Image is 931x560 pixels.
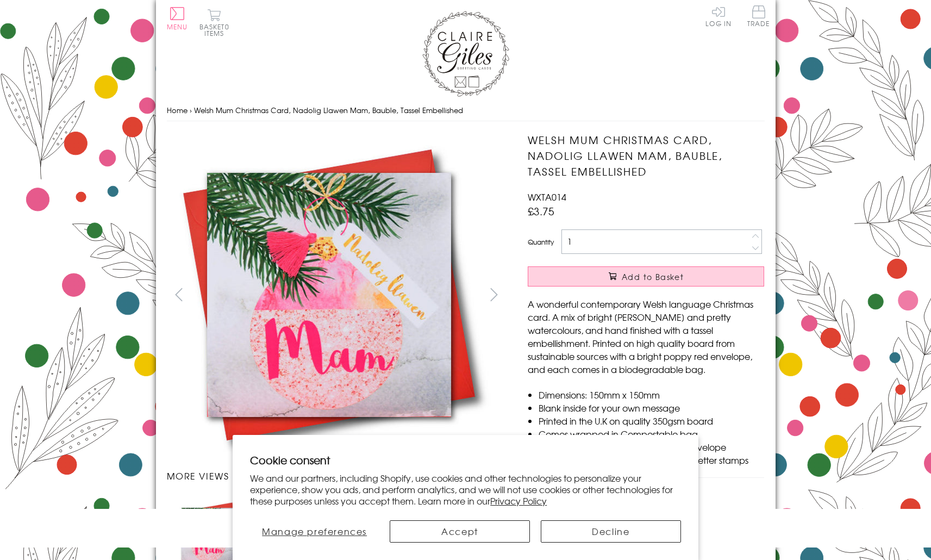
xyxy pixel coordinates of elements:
button: prev [167,282,191,307]
button: Decline [541,520,681,543]
button: Manage preferences [250,520,379,543]
li: Comes wrapped in Compostable bag [539,427,764,440]
a: Log In [705,5,732,27]
img: Welsh Mum Christmas Card, Nadolig Llawen Mam, Bauble, Tassel Embellished [506,132,832,458]
label: Quantity [528,237,554,247]
button: Add to Basket [528,266,764,287]
span: Trade [747,5,770,27]
a: Home [167,105,188,115]
span: Welsh Mum Christmas Card, Nadolig Llawen Mam, Bauble, Tassel Embellished [194,105,463,115]
nav: breadcrumbs [167,99,765,122]
img: Claire Giles Greetings Cards [422,11,509,97]
button: Accept [390,520,530,543]
img: Welsh Mum Christmas Card, Nadolig Llawen Mam, Bauble, Tassel Embellished [166,132,492,458]
span: £3.75 [528,203,554,219]
h1: Welsh Mum Christmas Card, Nadolig Llawen Mam, Bauble, Tassel Embellished [528,132,764,179]
li: Printed in the U.K on quality 350gsm board [539,414,764,427]
span: Add to Basket [622,271,684,282]
h3: More views [167,469,507,482]
span: › [190,105,192,115]
span: WXTA014 [528,190,566,203]
p: We and our partners, including Shopify, use cookies and other technologies to personalize your ex... [250,472,681,506]
span: 0 items [204,22,229,38]
h2: Cookie consent [250,452,681,468]
a: Trade [747,5,770,29]
li: Dimensions: 150mm x 150mm [539,388,764,401]
a: Privacy Policy [490,494,547,507]
p: A wonderful contemporary Welsh language Christmas card. A mix of bright [PERSON_NAME] and pretty ... [528,297,764,376]
span: Menu [167,22,188,32]
button: next [482,282,506,307]
li: Blank inside for your own message [539,401,764,414]
button: Basket0 items [199,9,229,36]
button: Menu [167,7,188,30]
span: Manage preferences [262,525,367,538]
